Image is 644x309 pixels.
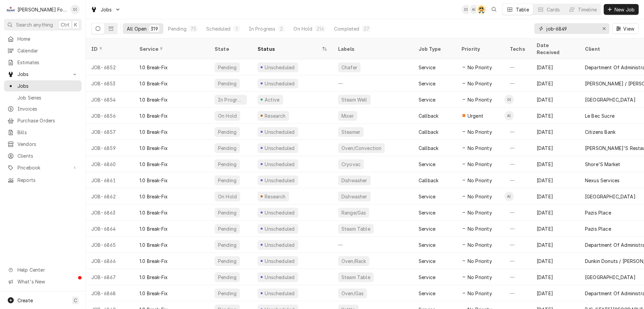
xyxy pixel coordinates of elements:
[17,35,78,42] span: Home
[333,237,413,253] div: —
[140,290,168,297] div: 1.0 Break-Fix
[531,221,580,237] div: [DATE]
[140,161,168,168] div: 1.0 Break-Fix
[4,103,82,114] a: Invoices
[279,25,283,32] div: 2
[504,111,514,120] div: Andy Christopoulos (121)'s Avatar
[217,274,237,281] div: Pending
[217,145,237,152] div: Pending
[86,91,134,108] div: JOB-6854
[264,241,296,248] div: Unscheduled
[249,25,276,32] div: In Progress
[86,124,134,140] div: JOB-6857
[462,5,471,14] div: D(
[531,237,580,253] div: [DATE]
[217,96,244,103] div: In Progress
[468,80,492,87] span: No Priority
[468,112,483,119] span: Urgent
[477,5,486,14] div: AT
[585,128,615,136] div: Citizens Bank
[206,25,230,32] div: Scheduled
[468,64,492,71] span: No Priority
[419,112,438,119] div: Callback
[217,258,237,265] div: Pending
[264,274,296,281] div: Unscheduled
[140,80,168,87] div: 1.0 Break-Fix
[217,209,237,216] div: Pending
[293,25,312,32] div: On Hold
[264,193,287,200] div: Research
[6,5,15,14] div: Marshall Food Equipment Service's Avatar
[17,6,67,13] div: [PERSON_NAME] Food Equipment Service
[531,140,580,156] div: [DATE]
[546,23,597,34] input: Keyword search
[341,258,367,265] div: Oven/Rack
[612,23,639,34] button: View
[4,276,82,287] a: Go to What's New
[531,59,580,75] div: [DATE]
[585,96,636,103] div: [GEOGRAPHIC_DATA]
[531,285,580,301] div: [DATE]
[4,57,82,68] a: Estimates
[613,6,636,13] span: New Job
[504,156,531,172] div: —
[419,45,451,52] div: Job Type
[462,5,471,14] div: Derek Testa (81)'s Avatar
[70,5,80,14] div: D(
[264,225,296,232] div: Unscheduled
[4,264,82,275] a: Go to Help Center
[341,225,371,232] div: Steam Table
[264,209,296,216] div: Unscheduled
[217,64,237,71] div: Pending
[547,6,560,13] div: Cards
[4,127,82,138] a: Bills
[140,274,168,281] div: 1.0 Break-Fix
[419,80,435,87] div: Service
[86,172,134,188] div: JOB-6861
[16,21,53,28] span: Search anything
[70,5,80,14] div: Derek Testa (81)'s Avatar
[317,25,324,32] div: 214
[217,161,237,168] div: Pending
[468,177,492,184] span: No Priority
[17,59,78,66] span: Estimates
[101,6,112,13] span: Jobs
[86,188,134,204] div: JOB-6862
[17,164,68,171] span: Pricebook
[510,45,526,52] div: Techs
[4,45,82,56] a: Calendar
[217,80,237,87] div: Pending
[341,193,368,200] div: Dishwasher
[140,241,168,248] div: 1.0 Break-Fix
[504,285,531,301] div: —
[504,269,531,285] div: —
[419,258,435,265] div: Service
[140,45,203,52] div: Service
[264,258,296,265] div: Unscheduled
[215,45,247,52] div: State
[504,253,531,269] div: —
[264,80,296,87] div: Unscheduled
[504,95,514,104] div: G(
[258,45,321,52] div: Status
[140,112,168,119] div: 1.0 Break-Fix
[4,115,82,126] a: Purchase Orders
[140,145,168,152] div: 1.0 Break-Fix
[419,225,435,232] div: Service
[86,269,134,285] div: JOB-6867
[17,152,78,159] span: Clients
[504,172,531,188] div: —
[86,108,134,124] div: JOB-6856
[468,258,492,265] span: No Priority
[4,19,82,31] button: Search anythingCtrlK
[504,204,531,221] div: —
[585,209,611,216] div: Pazis Place
[341,274,371,281] div: Steam Table
[469,5,479,14] div: A(
[4,139,82,150] a: Vendors
[531,188,580,204] div: [DATE]
[419,64,435,71] div: Service
[4,92,82,103] a: Job Series
[264,177,296,184] div: Unscheduled
[468,96,492,103] span: No Priority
